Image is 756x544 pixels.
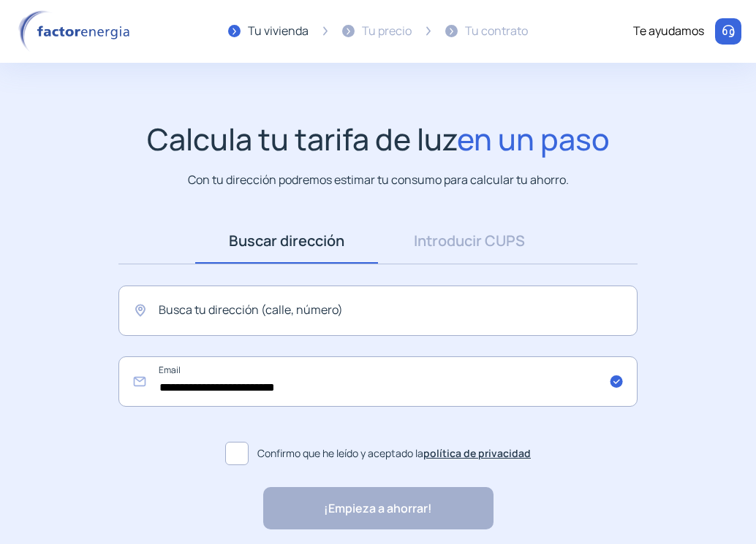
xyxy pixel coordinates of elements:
div: Te ayudamos [633,22,704,41]
span: Confirmo que he leído y aceptado la [257,445,531,461]
a: Buscar dirección [195,218,378,264]
img: logo factor [15,10,139,53]
h1: Calcula tu tarifa de luz [147,121,610,157]
div: Tu vivienda [248,22,309,41]
a: política de privacidad [423,446,531,460]
a: Introducir CUPS [378,218,561,264]
img: llamar [721,24,736,39]
div: Tu precio [362,22,412,41]
p: Con tu dirección podremos estimar tu consumo para calcular tu ahorro. [188,171,569,189]
span: en un paso [457,118,610,159]
div: Tu contrato [465,22,528,41]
